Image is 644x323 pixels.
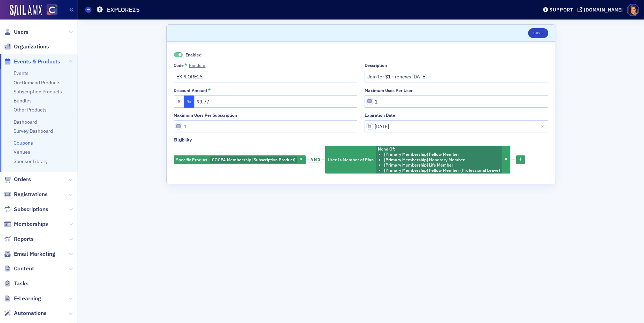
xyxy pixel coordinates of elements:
abbr: This field is required [184,63,187,68]
a: Events & Products [4,58,60,66]
li: [Primary Membership] Life Member [384,162,500,168]
div: Maximum uses per user [365,88,413,93]
a: Venues [14,149,30,155]
a: Coupons [14,140,33,146]
div: Expiration date [365,113,395,118]
span: Organizations [14,43,49,51]
button: Code* [189,63,206,68]
div: Code [174,63,184,68]
span: None Of : [378,146,395,152]
a: Content [4,265,34,272]
button: $ [174,95,184,108]
li: [Primary Membership] Fellow Member [384,152,500,157]
span: Enabled [174,52,183,57]
a: Events [14,70,29,76]
span: Events & Products [14,58,60,66]
a: Automations [4,309,47,317]
a: Other Products [14,107,47,113]
button: and [307,157,324,163]
span: Specific Product [176,157,208,162]
button: % [184,95,194,108]
input: MM/DD/YYYY [365,120,548,132]
li: [Primary Membership] Honorary Member [384,157,500,162]
span: Enabled [185,52,201,57]
span: E-Learning [14,295,41,302]
span: Orders [14,176,31,183]
span: Registrations [14,191,48,198]
a: Tasks [4,280,29,287]
a: Email Marketing [4,250,55,258]
button: [DOMAIN_NAME] [578,7,625,12]
a: Orders [4,176,31,183]
span: and [309,157,322,163]
span: Content [14,265,34,272]
a: Sponsor Library [14,158,48,164]
div: Maximum uses per subscription [174,113,237,118]
div: Support [549,7,573,13]
div: Description [365,63,387,68]
div: COCPA Membership [Subscription Product] [174,155,306,164]
input: 0 [194,95,358,108]
span: COCPA Membership [Subscription Product] [212,157,295,162]
a: Subscriptions [4,206,48,213]
span: Automations [14,309,47,317]
abbr: This field is required [208,88,211,93]
a: Users [4,28,29,36]
div: Discount Amount [174,88,208,93]
a: Dashboard [14,119,37,125]
a: View Homepage [42,5,57,16]
a: Registrations [4,191,48,198]
a: Subscription Products [14,89,62,95]
a: On-Demand Products [14,79,61,86]
span: Profile [627,4,639,16]
li: [Primary Membership] Fellow Member (Professional Leave) [384,168,500,173]
span: Memberships [14,220,48,228]
img: SailAMX [10,5,42,16]
button: Save [528,28,548,38]
button: Close [539,120,548,132]
div: Eligibility [174,137,192,143]
a: Reports [4,235,34,243]
a: Survey Dashboard [14,128,53,134]
span: Users [14,28,29,36]
div: [DOMAIN_NAME] [584,7,623,13]
span: User Is Member of Plan [328,157,374,162]
span: Reports [14,235,34,243]
a: Memberships [4,220,48,228]
img: SailAMX [47,5,57,15]
a: Bundles [14,98,32,104]
span: Email Marketing [14,250,55,258]
h1: EXPLORE25 [107,6,140,14]
a: Organizations [4,43,49,51]
span: Subscriptions [14,206,48,213]
span: Tasks [14,280,29,287]
a: E-Learning [4,295,41,302]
